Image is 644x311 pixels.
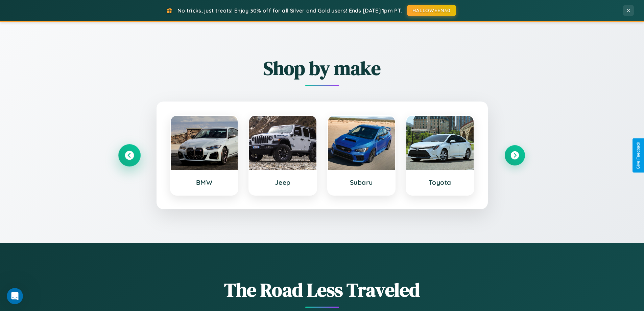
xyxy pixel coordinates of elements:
[7,288,23,304] iframe: Intercom live chat
[636,142,641,169] div: Give Feedback
[119,55,525,81] h2: Shop by make
[119,277,525,303] h1: The Road Less Traveled
[335,178,388,186] h3: Subaru
[256,178,310,186] h3: Jeep
[177,178,231,186] h3: BMW
[413,178,467,186] h3: Toyota
[407,5,456,16] button: HALLOWEEN30
[177,7,402,14] span: No tricks, just treats! Enjoy 30% off for all Silver and Gold users! Ends [DATE] 1pm PT.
